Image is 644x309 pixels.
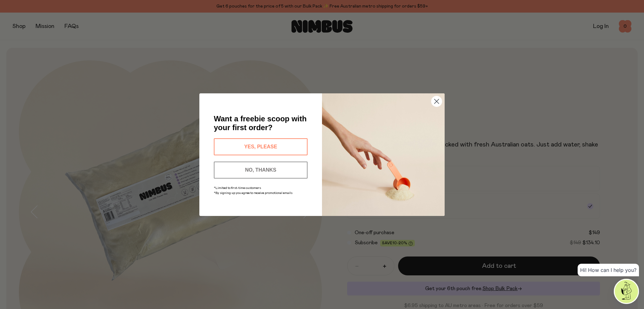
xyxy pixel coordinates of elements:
button: NO, THANKS [214,162,308,179]
div: Hi! How can I help you? [578,264,639,276]
span: *By signing up you agree to receive promotional emails [214,191,292,195]
button: YES, PLEASE [214,138,308,155]
span: *Limited to first-time customers [214,186,261,190]
img: c0d45117-8e62-4a02-9742-374a5db49d45.jpeg [322,93,445,216]
img: agent [615,280,638,303]
span: Want a freebie scoop with your first order? [214,114,307,132]
button: Close dialog [431,96,442,107]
